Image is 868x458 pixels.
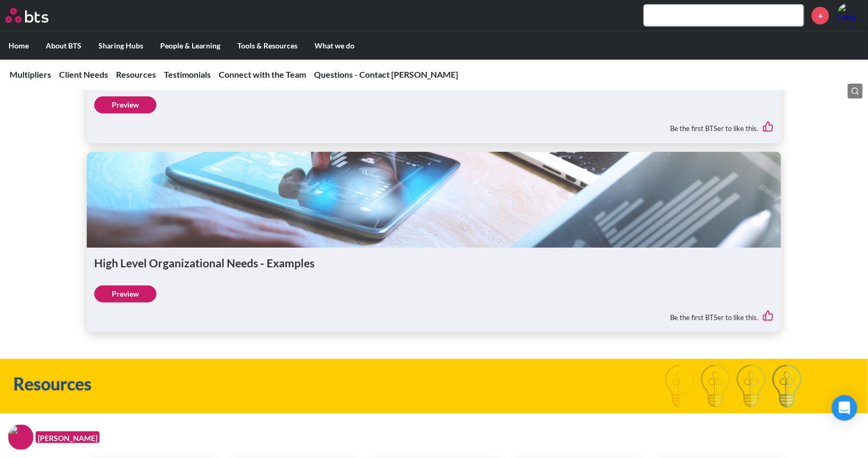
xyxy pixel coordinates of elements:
[10,69,51,79] a: Multipliers
[8,424,34,450] img: F
[36,431,100,444] figcaption: [PERSON_NAME]
[812,7,829,24] a: +
[152,32,229,60] label: People & Learning
[164,69,211,79] a: Testimonials
[94,285,156,302] a: Preview
[5,8,48,23] img: BTS Logo
[94,113,774,136] div: Be the first BTSer to like this.
[37,32,90,60] label: About BTS
[94,255,774,271] h1: High Level Organizational Needs - Examples
[5,8,68,23] a: Go home
[229,32,306,60] label: Tools & Resources
[90,32,152,60] label: Sharing Hubs
[116,69,156,79] a: Resources
[13,372,602,396] h1: Resources
[306,32,363,60] label: What we do
[837,3,863,28] a: Profile
[314,69,458,79] a: Questions - Contact [PERSON_NAME]
[94,96,156,113] a: Preview
[59,69,108,79] a: Client Needs
[837,3,863,28] img: Luba Koziy
[219,69,306,79] a: Connect with the Team
[832,395,857,421] div: Open Intercom Messenger
[94,302,774,325] div: Be the first BTSer to like this.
